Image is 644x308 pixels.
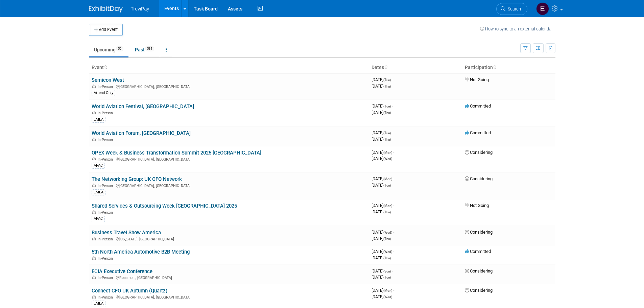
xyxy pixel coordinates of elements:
span: [DATE] [372,275,391,280]
span: [DATE] [372,130,393,135]
span: Not Going [465,77,489,82]
span: (Tue) [383,184,391,187]
a: ECIA Executive Conference [92,268,152,275]
span: [DATE] [372,183,391,188]
div: [GEOGRAPHIC_DATA], [GEOGRAPHIC_DATA] [92,156,366,162]
span: (Wed) [383,231,392,234]
a: Sort by Event Name [104,65,107,70]
span: [DATE] [372,236,391,241]
span: - [392,130,393,135]
button: Add Event [89,24,123,36]
div: [GEOGRAPHIC_DATA], [GEOGRAPHIC_DATA] [92,183,366,188]
span: In-Person [98,138,115,142]
div: [US_STATE], [GEOGRAPHIC_DATA] [92,236,366,241]
div: [GEOGRAPHIC_DATA], [GEOGRAPHIC_DATA] [92,294,366,300]
a: The Networking Group: UK CFO Network [92,176,182,182]
img: In-Person Event [92,295,96,299]
span: - [393,150,394,155]
div: EMEA [92,301,105,307]
span: (Wed) [383,295,392,299]
img: In-Person Event [92,210,96,214]
a: 5th North America Automotive B2B Meeting [92,249,190,255]
img: In-Person Event [92,276,96,279]
span: - [392,77,393,82]
span: Considering [465,288,493,293]
span: TreviPay [131,6,149,11]
span: (Mon) [383,289,392,292]
span: [DATE] [372,150,394,155]
img: ExhibitDay [89,6,123,13]
img: In-Person Event [92,138,96,141]
span: 59 [116,46,123,51]
img: In-Person Event [92,111,96,114]
span: [DATE] [372,103,393,109]
span: (Mon) [383,177,392,181]
span: [DATE] [372,176,394,181]
span: In-Person [98,237,115,241]
a: Search [496,3,527,15]
span: (Tue) [383,276,391,279]
span: [DATE] [372,156,392,161]
span: (Thu) [383,237,391,241]
a: Upcoming59 [89,43,128,56]
span: (Thu) [383,138,391,141]
span: (Sun) [383,269,391,273]
img: Eric Shipe [536,2,549,15]
span: (Thu) [383,256,391,260]
div: Rosemont, [GEOGRAPHIC_DATA] [92,275,366,280]
span: Considering [465,150,493,155]
span: [DATE] [372,209,391,214]
img: In-Person Event [92,184,96,187]
span: Considering [465,230,493,235]
span: Search [505,6,521,11]
div: EMEA [92,189,105,195]
span: (Thu) [383,111,391,115]
span: Committed [465,130,491,135]
span: (Thu) [383,85,391,88]
span: Committed [465,249,491,254]
div: Attend Only [92,90,115,96]
span: (Tue) [383,78,391,82]
span: (Mon) [383,151,392,155]
span: Considering [465,268,493,274]
span: [DATE] [372,77,393,82]
img: In-Person Event [92,157,96,161]
span: - [393,249,394,254]
span: 534 [145,46,154,51]
span: Committed [465,103,491,109]
span: (Tue) [383,104,391,108]
span: In-Person [98,256,115,261]
span: (Thu) [383,210,391,214]
span: [DATE] [372,137,391,142]
span: - [392,103,393,109]
a: World Aviation Forum, [GEOGRAPHIC_DATA] [92,130,191,136]
span: Considering [465,176,493,181]
div: APAC [92,216,105,222]
a: Sort by Participation Type [493,65,496,70]
div: APAC [92,163,105,169]
a: World Aviation Festival, [GEOGRAPHIC_DATA] [92,103,194,110]
span: (Mon) [383,204,392,208]
span: In-Person [98,295,115,300]
img: In-Person Event [92,237,96,240]
span: - [392,268,393,274]
span: (Wed) [383,157,392,161]
div: [GEOGRAPHIC_DATA], [GEOGRAPHIC_DATA] [92,84,366,89]
span: [DATE] [372,294,392,299]
span: - [393,288,394,293]
span: In-Person [98,210,115,215]
th: Event [89,62,369,73]
span: [DATE] [372,288,394,293]
img: In-Person Event [92,85,96,88]
span: In-Person [98,276,115,280]
span: Not Going [465,203,489,208]
a: Connect CFO UK Autumn (Quartz) [92,288,167,294]
th: Dates [369,62,462,73]
img: In-Person Event [92,256,96,260]
span: In-Person [98,184,115,188]
a: Sort by Start Date [384,65,387,70]
span: [DATE] [372,203,394,208]
a: Semicon West [92,77,124,83]
span: (Tue) [383,131,391,135]
a: Shared Services & Outsourcing Week [GEOGRAPHIC_DATA] 2025 [92,203,237,209]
